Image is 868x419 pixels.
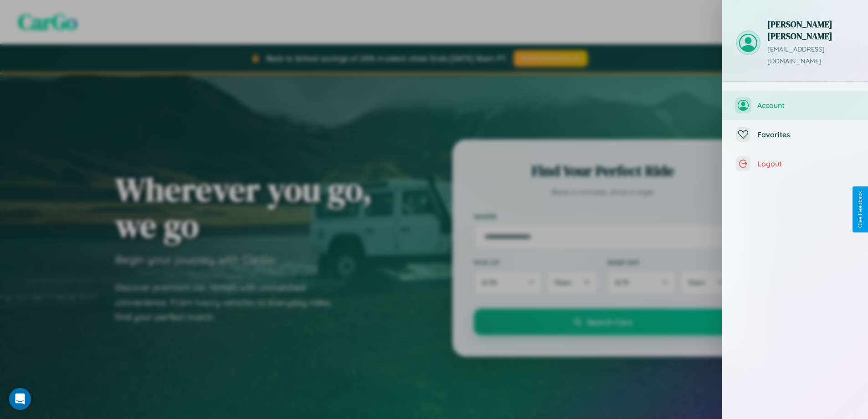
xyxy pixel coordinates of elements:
span: Favorites [757,130,854,139]
button: Account [722,91,868,120]
span: Logout [757,159,854,168]
h3: [PERSON_NAME] [PERSON_NAME] [767,18,854,42]
div: Give Feedback [857,191,863,228]
p: [EMAIL_ADDRESS][DOMAIN_NAME] [767,44,854,67]
button: Logout [722,149,868,178]
span: Account [757,101,854,110]
button: Favorites [722,120,868,149]
div: Open Intercom Messenger [9,388,31,410]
